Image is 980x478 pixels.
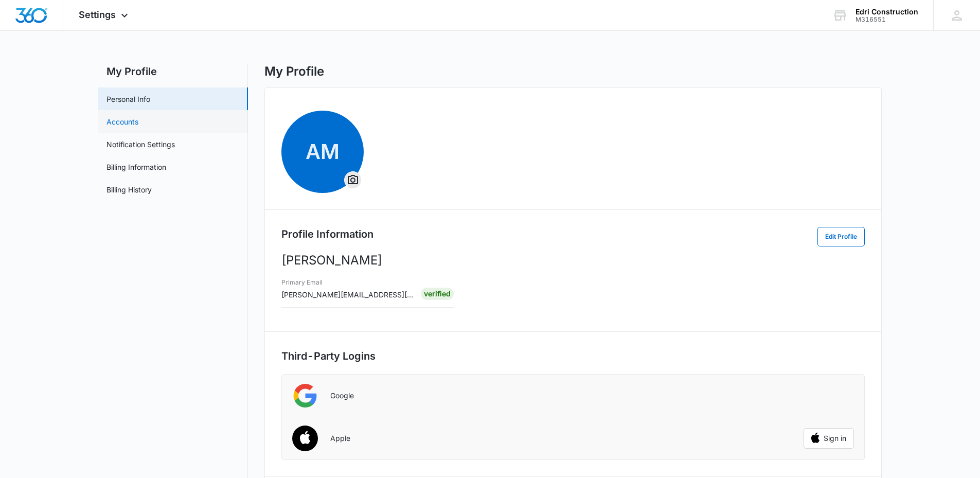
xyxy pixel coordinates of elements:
span: Settings [79,9,116,20]
img: Apple [286,420,325,458]
span: AM [281,111,364,193]
button: Sign in [804,428,854,449]
div: account id [856,16,918,23]
span: [PERSON_NAME][EMAIL_ADDRESS][DOMAIN_NAME] [281,290,465,299]
h2: My Profile [98,64,248,79]
a: Personal Info [106,94,150,104]
a: Billing History [106,184,152,195]
p: [PERSON_NAME] [281,251,865,270]
a: Notification Settings [106,139,175,150]
div: Verified [421,288,454,300]
a: Billing Information [106,162,166,172]
img: Google [292,383,318,409]
div: account name [856,8,918,16]
h2: Profile Information [281,226,373,242]
p: Google [330,391,354,400]
h2: Third-Party Logins [281,348,865,364]
span: AMOverflow Menu [281,111,364,193]
h3: Primary Email [281,278,414,287]
iframe: Sign in with Google Button [798,384,859,407]
p: Apple [330,434,350,443]
h1: My Profile [264,64,324,79]
button: Edit Profile [817,227,865,246]
a: Accounts [106,116,138,127]
button: Overflow Menu [345,172,361,188]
